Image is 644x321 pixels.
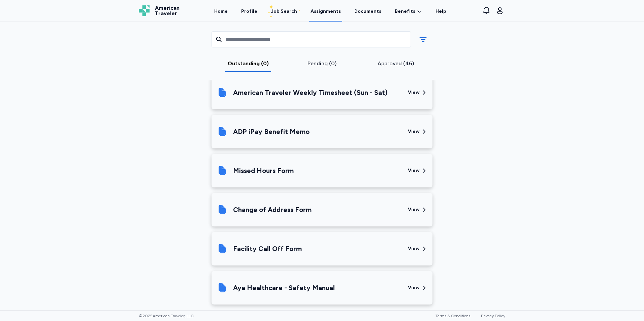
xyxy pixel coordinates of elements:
[271,8,297,15] div: Job Search
[395,8,422,15] a: Benefits
[233,166,294,175] div: Missed Hours Form
[408,245,420,252] div: View
[233,88,388,97] div: American Traveler Weekly Timesheet (Sun - Sat)
[288,60,356,68] div: Pending (0)
[481,314,505,318] a: Privacy Policy
[139,5,150,16] img: Logo
[309,1,342,22] a: Assignments
[361,60,430,68] div: Approved (46)
[139,313,194,319] span: © 2025 American Traveler, LLC
[408,128,420,135] div: View
[155,5,180,16] span: American Traveler
[233,127,310,136] div: ADP iPay Benefit Memo
[233,244,302,253] div: Facility Call Off Form
[233,283,335,292] div: Aya Healthcare - Safety Manual
[408,284,420,291] div: View
[233,205,312,214] div: Change of Address Form
[214,60,283,68] div: Outstanding (0)
[408,206,420,213] div: View
[395,8,415,15] span: Benefits
[408,167,420,174] div: View
[436,314,470,318] a: Terms & Conditions
[408,89,420,96] div: View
